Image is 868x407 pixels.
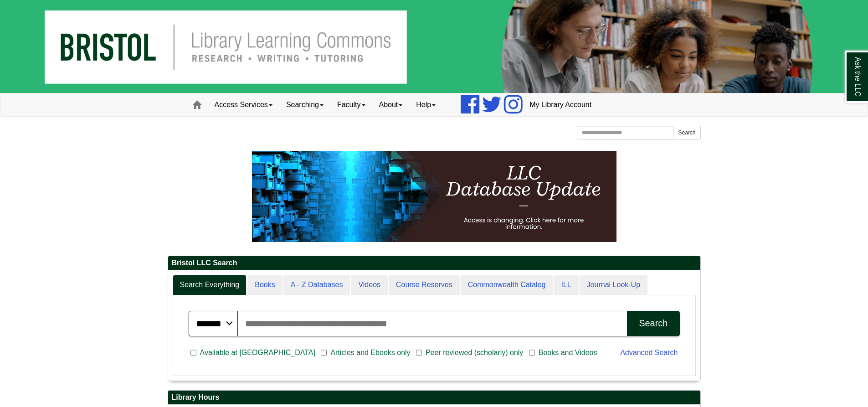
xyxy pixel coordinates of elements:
span: Peer reviewed (scholarly) only [422,347,527,358]
input: Articles and Ebooks only [321,349,327,357]
span: Books and Videos [535,347,601,358]
a: My Library Account [523,93,598,116]
span: Articles and Ebooks only [327,347,414,358]
a: A - Z Databases [283,275,350,295]
h2: Library Hours [168,391,700,405]
a: Commonwealth Catalog [461,275,553,295]
a: Videos [351,275,388,295]
input: Books and Videos [529,349,535,357]
a: Advanced Search [620,349,678,356]
img: HTML tutorial [252,151,616,242]
a: Faculty [330,93,372,116]
a: Books [247,275,282,295]
button: Search [627,311,679,336]
h2: Bristol LLC Search [168,256,700,270]
a: Course Reserves [389,275,460,295]
a: Journal Look-Up [580,275,647,295]
a: About [372,93,410,116]
input: Available at [GEOGRAPHIC_DATA] [190,349,196,357]
a: Search Everything [173,275,247,295]
span: Available at [GEOGRAPHIC_DATA] [196,347,319,358]
a: Searching [279,93,330,116]
a: Access Services [208,93,279,116]
input: Peer reviewed (scholarly) only [416,349,422,357]
button: Search [673,126,700,139]
a: Help [409,93,442,116]
a: ILL [554,275,578,295]
div: Search [639,318,668,329]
